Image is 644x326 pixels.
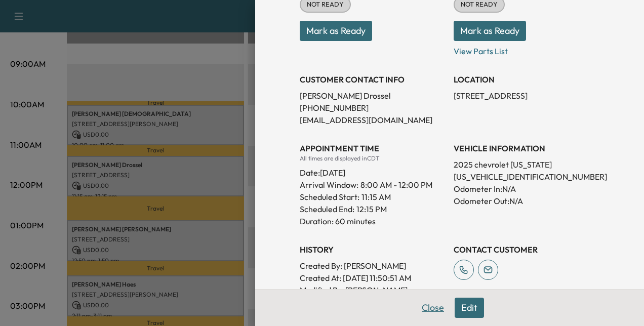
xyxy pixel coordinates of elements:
[454,41,599,57] p: View Parts List
[360,179,432,191] span: 8:00 AM - 12:00 PM
[454,243,599,256] h3: CONTACT CUSTOMER
[300,162,446,179] div: Date: [DATE]
[300,114,446,126] p: [EMAIL_ADDRESS][DOMAIN_NAME]
[356,203,387,215] p: 12:15 PM
[415,298,451,318] button: Close
[454,21,526,41] button: Mark as Ready
[300,179,446,191] p: Arrival Window:
[454,171,599,183] p: [US_VEHICLE_IDENTIFICATION_NUMBER]
[300,90,446,102] p: [PERSON_NAME] Drossel
[300,21,372,41] button: Mark as Ready
[300,284,446,296] p: Modified By : [PERSON_NAME]
[454,158,599,171] p: 2025 chevrolet [US_STATE]
[454,90,599,102] p: [STREET_ADDRESS]
[300,272,446,284] p: Created At : [DATE] 11:50:51 AM
[454,183,599,195] p: Odometer In: N/A
[300,260,446,272] p: Created By : [PERSON_NAME]
[300,203,354,215] p: Scheduled End:
[300,142,446,154] h3: APPOINTMENT TIME
[454,142,599,154] h3: VEHICLE INFORMATION
[300,243,446,256] h3: History
[300,102,446,114] p: [PHONE_NUMBER]
[300,215,446,227] p: Duration: 60 minutes
[455,298,484,318] button: Edit
[454,73,599,86] h3: LOCATION
[454,195,599,207] p: Odometer Out: N/A
[300,191,359,203] p: Scheduled Start:
[300,154,446,162] div: All times are displayed in CDT
[361,191,391,203] p: 11:15 AM
[300,73,446,86] h3: CUSTOMER CONTACT INFO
